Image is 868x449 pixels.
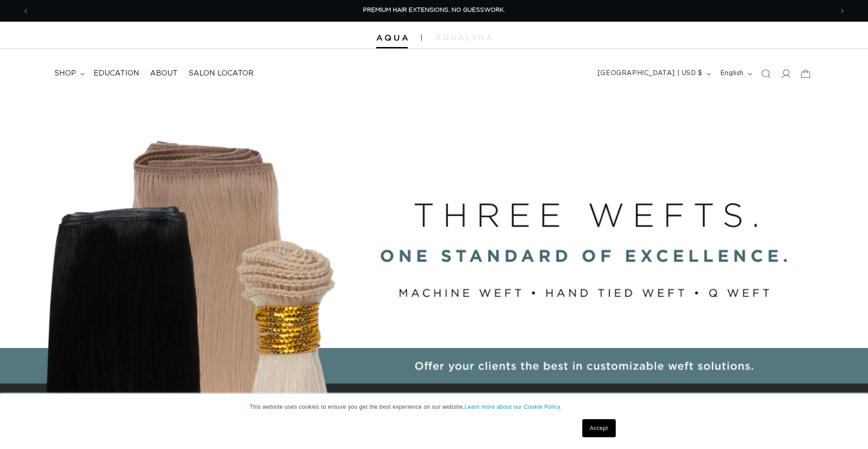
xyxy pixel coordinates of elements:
button: Previous announcement [16,2,36,19]
span: About [150,69,178,78]
img: aqualyna.com [435,35,492,40]
img: Aqua Hair Extensions [376,35,408,41]
span: Education [94,69,139,78]
span: [GEOGRAPHIC_DATA] | USD $ [598,69,703,78]
a: Education [88,63,145,84]
a: Learn more about our Cookie Policy. [465,404,562,410]
a: About [145,63,183,84]
span: shop [54,69,76,78]
span: Salon Locator [189,69,254,78]
button: English [715,65,756,82]
summary: shop [49,63,88,84]
p: This website uses cookies to ensure you get the best experience on our website. [250,403,618,411]
a: Accept [582,419,616,437]
span: English [720,69,744,78]
summary: Search [756,64,776,84]
button: [GEOGRAPHIC_DATA] | USD $ [592,65,715,82]
a: Salon Locator [183,63,259,84]
button: Next announcement [832,2,852,19]
span: PREMIUM HAIR EXTENSIONS. NO GUESSWORK. [363,7,505,13]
